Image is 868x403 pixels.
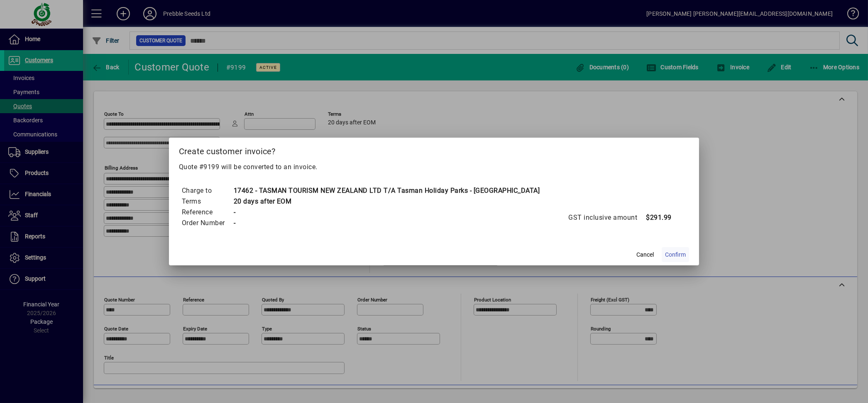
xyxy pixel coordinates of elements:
[632,247,658,262] button: Cancel
[181,218,233,228] td: Order Number
[233,185,540,196] td: 17462 - TASMAN TOURISM NEW ZEALAND LTD T/A Tasman Holiday Parks - [GEOGRAPHIC_DATA]
[636,250,654,259] span: Cancel
[233,218,540,228] td: -
[181,196,233,207] td: Terms
[181,207,233,218] td: Reference
[179,162,690,172] p: Quote #9199 will be converted to an invoice.
[233,196,540,207] td: 20 days after EOM
[233,207,540,218] td: -
[665,250,686,259] span: Confirm
[568,212,645,223] td: GST inclusive amount
[169,138,699,162] h2: Create customer invoice?
[645,212,679,223] td: $291.99
[181,185,233,196] td: Charge to
[662,247,689,262] button: Confirm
